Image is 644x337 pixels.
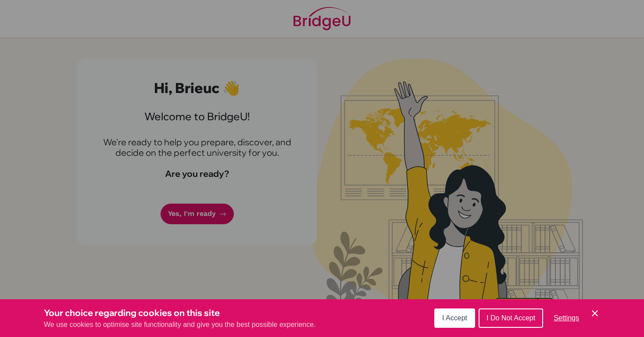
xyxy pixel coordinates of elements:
button: Settings [547,309,586,327]
span: Settings [554,314,579,322]
button: Save and close [590,308,600,319]
span: I Do Not Accept [487,314,535,322]
p: We use cookies to optimise site functionality and give you the best possible experience. [44,319,316,330]
span: I Accept [442,314,467,322]
button: I Accept [434,308,475,328]
button: I Do Not Accept [479,308,543,328]
h3: Your choice regarding cookies on this site [44,306,316,319]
